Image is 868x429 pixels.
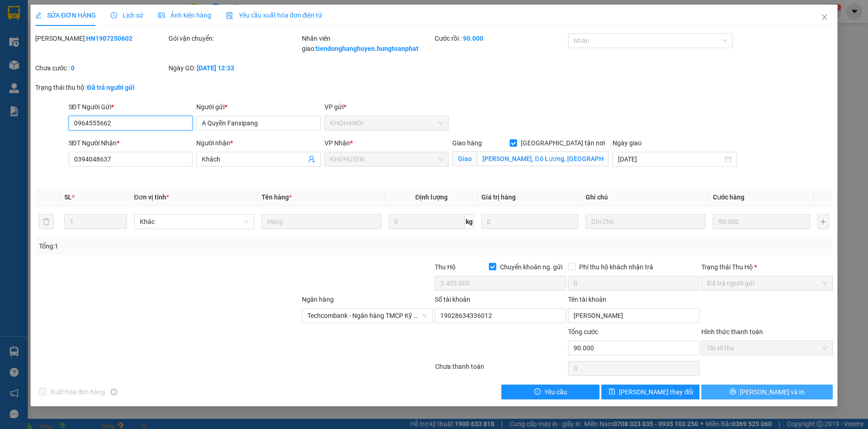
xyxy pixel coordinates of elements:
span: [GEOGRAPHIC_DATA] tận nơi [517,138,609,148]
button: delete [39,214,54,229]
b: tiendonghanghuyen.hungtoanphat [316,45,418,52]
span: exclamation-circle [534,388,541,396]
span: Lịch sử [111,12,144,19]
div: SĐT Người Gửi [69,102,193,112]
span: Cước hàng [713,193,744,201]
span: [PERSON_NAME] và In [740,387,805,397]
img: icon [226,12,233,19]
span: Thu Hộ [435,263,456,271]
div: Chưa cước : [35,63,167,73]
div: Người nhận [196,138,321,148]
label: Ngày giao [612,139,642,147]
button: Close [812,5,837,31]
div: Chưa thanh toán [434,361,568,378]
span: kg [465,214,474,229]
div: [PERSON_NAME]: [35,33,167,44]
div: Ngày GD: [169,63,300,73]
input: Ghi Chú [586,214,706,229]
span: user-add [308,155,315,163]
span: Yêu cầu xuất hóa đơn điện tử [226,12,323,19]
b: 0 [71,64,75,72]
span: SL [64,193,72,201]
span: picture [158,12,165,19]
span: Giá trị hàng [481,193,516,201]
input: 0 [481,214,578,229]
button: plus [818,214,830,229]
div: VP gửi [325,102,449,112]
span: Techcombank - Ngân hàng TMCP Kỹ thương Việt Nam [307,309,428,323]
div: SĐT Người Nhận [69,138,193,148]
label: Hình thức thanh toán [701,328,763,336]
b: HN1907250602 [86,35,132,42]
div: Người gửi [196,102,321,112]
span: Ảnh kiện hàng [158,12,211,19]
div: Gói vận chuyển: [169,33,300,44]
span: Đã trả người gửi [707,276,827,290]
b: Đã trả người gửi [87,84,135,91]
span: Tổng cước [568,328,598,336]
button: exclamation-circleYêu cầu [501,385,599,399]
span: edit [35,12,42,19]
span: info-circle [111,389,117,395]
span: Tên hàng [262,193,292,201]
span: KHOHUYEN [330,152,443,166]
div: Tổng: 1 [39,241,335,251]
button: printer[PERSON_NAME] và In [701,385,833,399]
label: Ngân hàng [302,296,334,303]
button: save[PERSON_NAME] thay đổi [601,385,699,399]
input: 0 [713,214,810,229]
span: Chuyển khoản ng. gửi [496,262,566,272]
input: Giao tận nơi [477,151,609,166]
b: 90.000 [463,35,483,42]
span: VP Nhận [325,139,350,147]
b: [DATE] 12:33 [197,64,234,72]
div: Nhân viên giao: [302,33,433,54]
span: Khác [140,215,249,229]
span: Giao hàng [452,139,482,147]
span: printer [730,388,736,396]
span: save [609,388,615,396]
input: Ngày giao [618,154,723,164]
th: Ghi chú [582,188,709,206]
span: Xuất hóa đơn hàng [46,387,109,397]
span: Tài xế thu [707,341,827,355]
label: Tên tài khoản [568,296,606,303]
span: Định lượng [415,193,448,201]
span: Đơn vị tính [134,193,169,201]
div: Trạng thái Thu Hộ [701,262,833,272]
span: clock-circle [111,12,117,19]
label: Số tài khoản [435,296,470,303]
input: Số tài khoản [435,308,566,323]
span: close [821,13,828,21]
span: Yêu cầu [544,387,567,397]
div: Cước rồi : [435,33,566,44]
span: SỬA ĐƠN HÀNG [35,12,96,19]
input: Tên tài khoản [568,308,699,323]
span: Giao [452,151,477,166]
span: KHOHANOI [330,116,443,130]
input: VD: Bàn, Ghế [262,214,381,229]
span: [PERSON_NAME] thay đổi [619,387,693,397]
div: Trạng thái thu hộ: [35,82,200,93]
span: Phí thu hộ khách nhận trả [575,262,657,272]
